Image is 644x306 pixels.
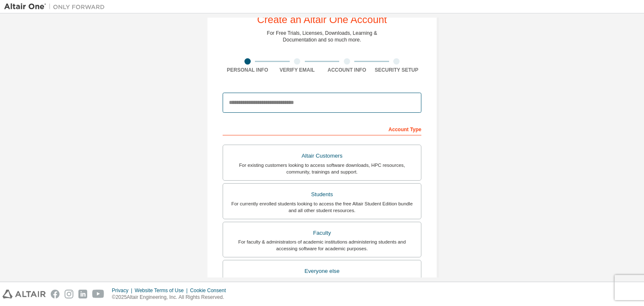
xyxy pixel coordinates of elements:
div: Everyone else [228,265,416,277]
div: For currently enrolled students looking to access the free Altair Student Edition bundle and all ... [228,200,416,214]
img: linkedin.svg [78,290,87,298]
img: facebook.svg [51,290,60,298]
img: instagram.svg [65,290,73,298]
div: Account Info [322,67,372,73]
div: Students [228,189,416,200]
img: youtube.svg [92,290,104,298]
div: Privacy [112,287,135,294]
div: Personal Info [223,67,273,73]
div: For Free Trials, Licenses, Downloads, Learning & Documentation and so much more. [267,30,377,43]
div: Account Type [223,122,421,135]
div: Website Terms of Use [135,287,190,294]
div: Cookie Consent [190,287,231,294]
div: For faculty & administrators of academic institutions administering students and accessing softwa... [228,239,416,252]
img: altair_logo.svg [3,290,46,298]
div: Altair Customers [228,150,416,162]
div: For existing customers looking to access software downloads, HPC resources, community, trainings ... [228,162,416,175]
div: Security Setup [372,67,422,73]
p: © 2025 Altair Engineering, Inc. All Rights Reserved. [112,294,231,301]
div: Create an Altair One Account [257,15,387,25]
img: Altair One [4,3,109,11]
div: Faculty [228,227,416,239]
div: Verify Email [273,67,322,73]
div: For individuals, businesses and everyone else looking to try Altair software and explore our prod... [228,277,416,290]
